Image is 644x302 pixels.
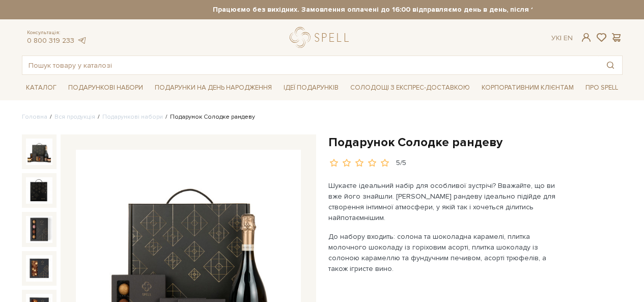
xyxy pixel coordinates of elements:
a: telegram [77,36,87,45]
li: Подарунок Солодке рандеву [163,113,255,122]
a: Корпоративним клієнтам [478,79,578,96]
a: En [564,34,573,42]
img: Подарунок Солодке рандеву [26,139,52,165]
img: Подарунок Солодке рандеву [26,177,52,204]
a: Головна [22,113,47,121]
span: Подарункові набори [64,80,147,96]
h1: Подарунок Солодке рандеву [328,134,623,150]
div: Ук [551,34,573,43]
img: Подарунок Солодке рандеву [26,255,52,282]
span: Про Spell [581,80,622,96]
a: Подарункові набори [102,113,163,121]
input: Пошук товару у каталозі [22,56,599,74]
p: Шукаєте ідеальний набір для особливої зустрічі? Вважайте, що ви вже його знайшли. [PERSON_NAME] р... [328,180,567,223]
span: Консультація: [27,30,87,36]
a: logo [290,27,353,48]
a: 0 800 319 233 [27,36,74,45]
div: 5/5 [396,158,406,168]
a: Солодощі з експрес-доставкою [346,79,474,96]
span: Подарунки на День народження [151,80,276,96]
img: Подарунок Солодке рандеву [26,216,52,242]
a: Вся продукція [54,113,95,121]
button: Пошук товару у каталозі [599,56,622,74]
span: Каталог [22,80,61,96]
span: | [560,34,562,42]
p: До набору входить: солона та шоколадна карамелі, плитка молочного шоколаду із горіховим асорті, п... [328,231,567,274]
span: Ідеї подарунків [279,80,343,96]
